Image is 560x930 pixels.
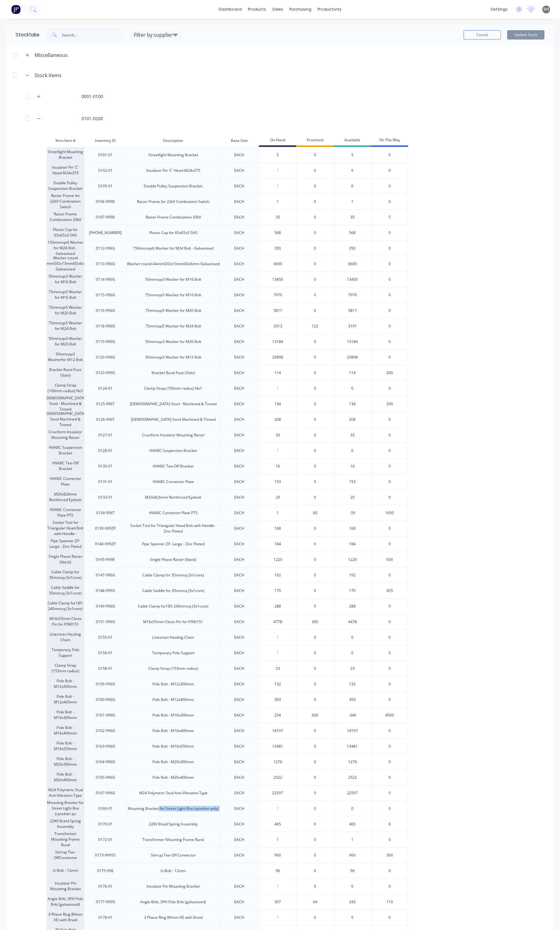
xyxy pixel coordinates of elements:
[84,567,127,583] div: 0147-996G
[127,318,220,334] div: 75mmsqx5 Washer for M24 Bolt
[259,661,296,676] div: 23
[84,349,127,365] div: 0120-996G
[216,5,245,14] a: dashboard
[220,660,259,676] div: EACH
[220,349,259,365] div: EACH
[127,552,220,567] div: Single Phase Raiser (black)
[47,134,84,147] div: Xero Item #
[259,536,296,552] div: 184
[371,194,408,209] div: 0
[259,241,296,256] div: 350
[259,396,296,412] div: 134
[296,209,334,225] div: 0
[371,427,408,443] div: 0
[127,240,220,256] div: 150mmsqx6 Washer for M24 Bolt - Galvanised
[47,365,84,380] div: Bracket Rural Fuse (Galv)
[296,536,334,552] div: 0
[488,5,511,14] div: settings
[47,318,84,334] div: 75mmsqx5 Washer for M24 Bolt
[296,194,334,209] div: 0
[84,427,127,443] div: 0127-01
[259,521,296,536] div: 168
[127,334,220,349] div: 50mmsqx3 Washer for M20 Bolt
[127,411,220,427] div: [DEMOGRAPHIC_DATA] Stool Machined & Tinned
[334,147,371,162] div: 5
[127,614,220,629] div: M16x55mm Clevis Pin for P/N0151
[62,29,124,41] input: Search...
[371,458,408,474] div: 0
[127,178,220,194] div: Double Pulley Suspension Bracket
[269,5,286,14] div: sales
[47,162,84,178] div: Insulator Pin 'C' Head M24x375
[371,365,408,380] div: 200
[127,474,220,489] div: HVABC Connector Plate
[84,536,127,552] div: 0140-999ZP
[296,178,334,194] div: 0
[371,583,408,598] div: 455
[47,489,84,505] div: M20x826mm Reinforced Eyebolt
[47,396,84,411] div: [DEMOGRAPHIC_DATA] Stool - Machined & Tinned
[245,5,269,14] div: products
[371,178,408,194] div: 0
[220,411,259,427] div: EACH
[334,225,371,240] div: 568
[371,380,408,396] div: 0
[84,660,127,676] div: 0158-01
[220,334,259,349] div: EACH
[296,147,334,162] div: 0
[334,318,371,334] div: 3191
[371,334,408,349] div: 0
[259,163,296,178] div: ?
[220,287,259,303] div: EACH
[127,567,220,583] div: Cable Clamp for 35mmsq (3x1core)
[334,271,371,287] div: 13450
[47,660,84,676] div: Clamp Strap (153mm radius)
[371,411,408,427] div: 0
[35,51,68,59] div: Miscellaneous
[334,303,371,318] div: 5817
[371,520,408,536] div: 0
[47,458,84,474] div: HVABC Tee-Off Bracket
[259,490,296,505] div: 20
[334,209,371,225] div: 35
[220,583,259,598] div: EACH
[296,287,334,303] div: 0
[127,629,220,645] div: Linesman Hauling Chain
[334,489,371,505] div: 20
[259,552,296,567] div: 1220
[371,629,408,645] div: 0
[127,645,220,660] div: Temporary Pole Support
[334,194,371,209] div: 1
[127,147,220,162] div: Streetlight Mounting Bracket
[84,256,127,271] div: 0113-996G
[127,303,220,318] div: 75mmsqx5 Washer for M20 Bolt
[220,194,259,209] div: EACH
[334,178,371,194] div: 0
[84,240,127,256] div: 0112-996G
[296,411,334,427] div: 0
[296,349,334,365] div: 0
[127,443,220,458] div: HVABC Suspension Bracket
[371,645,408,660] div: 0
[259,147,296,163] div: 5
[371,443,408,458] div: 0
[296,520,334,536] div: 0
[259,474,296,490] div: 153
[47,225,84,240] div: Plastic Cap for 65x65x3 SHS
[127,162,220,178] div: Insulator Pin 'C' Head M24x375
[296,380,334,396] div: 0
[296,303,334,318] div: 0
[47,505,84,520] div: HVABC Connector Plate PTS
[127,660,220,676] div: Clamp Strap (153mm radius)
[259,427,296,443] div: 33
[371,162,408,178] div: 0
[84,162,127,178] div: 0102-01
[220,598,259,614] div: EACH
[371,614,408,629] div: 0
[84,629,127,645] div: 0155-01
[371,598,408,614] div: 0
[220,380,259,396] div: EACH
[127,380,220,396] div: Clamp Strap (100mm radius) No1
[47,536,84,552] div: Pipe Spanner ZP- Large - Zinc Plated
[47,567,84,583] div: Cable Clamp for 35mmsq (3x1core)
